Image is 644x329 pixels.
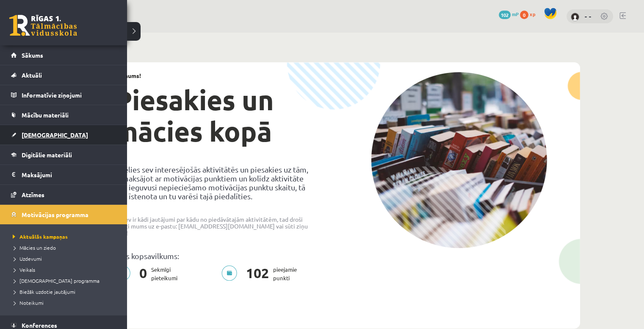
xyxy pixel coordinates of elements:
[11,85,116,105] a: Informatīvie ziņojumi
[11,233,119,240] a: Aktuālās kampaņas
[11,65,116,85] a: Aktuāli
[11,45,116,65] a: Sākums
[11,105,116,125] a: Mācību materiāli
[22,85,116,105] legend: Informatīvie ziņojumi
[9,15,77,36] a: Rīgas 1. Tālmācības vidusskola
[11,266,119,273] a: Veikals
[115,216,315,236] p: Ja Tev ir kādi jautājumi par kādu no piedāvātajām aktivitātēm, tad droši raksti mums uz e-pastu: ...
[22,111,69,119] span: Mācību materiāli
[512,11,519,17] span: mP
[115,165,315,201] p: Izvēlies sev interesējošās aktivitātēs un piesakies uz tām, samaksājot ar motivācijas punktiem un...
[11,288,119,296] a: Biežāk uzdotie jautājumi
[22,165,116,184] legend: Maksājumi
[135,265,151,282] span: 0
[11,244,56,251] span: Mācies un ziedo
[221,265,302,282] p: pieejamie punkti
[115,251,315,260] p: Tavs kopsavilkums:
[11,145,116,164] a: Digitālie materiāli
[11,255,42,262] span: Uzdevumi
[22,191,44,198] span: Atzīmes
[520,11,539,17] a: 0 xp
[11,299,44,306] span: Noteikumi
[115,84,315,147] h1: Piesakies un mācies kopā
[571,13,579,21] img: - -
[22,71,42,79] span: Aktuāli
[11,125,116,145] a: [DEMOGRAPHIC_DATA]
[499,11,519,17] a: 102 mP
[11,277,119,284] a: [DEMOGRAPHIC_DATA] programma
[11,205,116,224] a: Motivācijas programma
[11,277,100,284] span: [DEMOGRAPHIC_DATA] programma
[499,11,511,19] span: 102
[11,266,35,273] span: Veikals
[520,11,528,19] span: 0
[22,131,88,139] span: [DEMOGRAPHIC_DATA]
[585,12,591,20] a: - -
[242,265,273,282] span: 102
[11,244,119,251] a: Mācies un ziedo
[11,165,116,184] a: Maksājumi
[11,255,119,262] a: Uzdevumi
[11,299,119,307] a: Noteikumi
[22,321,57,329] span: Konferences
[115,265,182,282] p: Sekmīgi pieteikumi
[371,72,547,248] img: campaign-image-1c4f3b39ab1f89d1fca25a8facaab35ebc8e40cf20aedba61fd73fb4233361ac.png
[22,211,88,218] span: Motivācijas programma
[11,185,116,204] a: Atzīmes
[530,11,535,17] span: xp
[22,151,72,159] span: Digitālie materiāli
[11,233,68,240] span: Aktuālās kampaņas
[11,288,75,295] span: Biežāk uzdotie jautājumi
[115,72,141,79] strong: Jaunums!
[22,51,43,59] span: Sākums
